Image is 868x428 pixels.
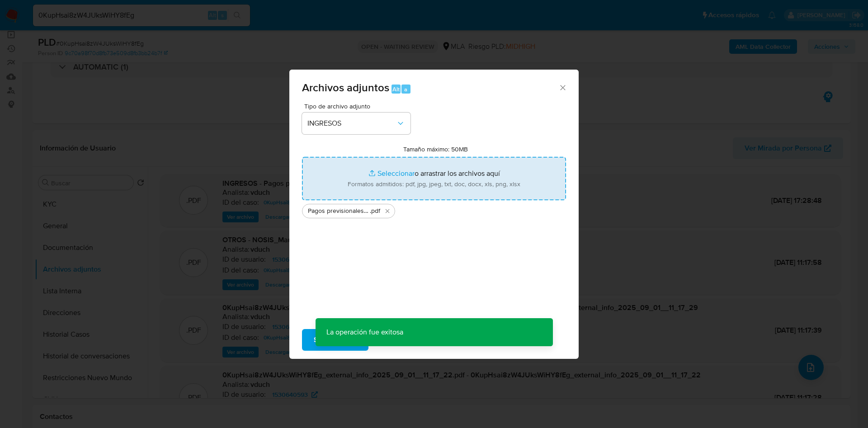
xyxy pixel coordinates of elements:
[370,207,380,216] span: .pdf
[302,200,566,218] ul: Archivos seleccionados
[392,85,400,94] span: Alt
[316,318,414,346] p: La operación fue exitosa
[314,330,357,350] span: Subir archivo
[403,145,468,153] label: Tamaño máximo: 50MB
[307,119,396,128] span: INGRESOS
[302,113,410,134] button: INGRESOS
[382,206,393,216] button: Eliminar Pagos previsionales - Feb y Jul 25.pdf
[302,329,368,351] button: Subir archivo
[308,207,370,216] span: Pagos previsionales - Feb y [DATE]
[304,103,413,109] span: Tipo de archivo adjunto
[302,80,389,95] span: Archivos adjuntos
[404,85,407,94] span: a
[558,83,566,91] button: Cerrar
[384,330,413,350] span: Cancelar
